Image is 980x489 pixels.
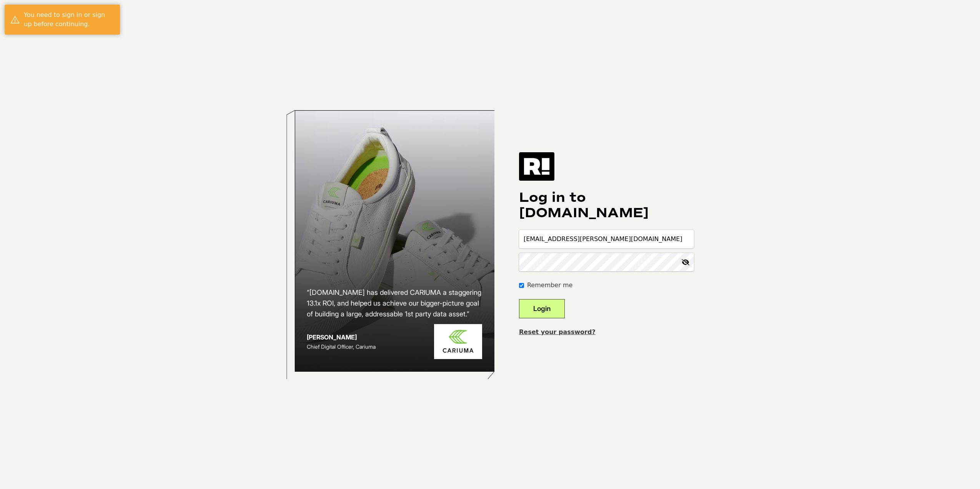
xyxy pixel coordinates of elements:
[434,324,482,359] img: Cariuma
[24,10,114,29] div: You need to sign in or sign up before continuing.
[307,287,482,319] h2: “[DOMAIN_NAME] has delivered CARIUMA a staggering 13.1x ROI, and helped us achieve our bigger-pic...
[519,152,554,181] img: Retention.com
[527,281,572,290] label: Remember me
[519,328,596,336] a: Reset your password?
[519,230,694,248] input: Email
[307,333,357,341] strong: [PERSON_NAME]
[519,299,565,318] button: Login
[307,343,376,350] span: Chief Digital Officer, Cariuma
[519,190,694,221] h1: Log in to [DOMAIN_NAME]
